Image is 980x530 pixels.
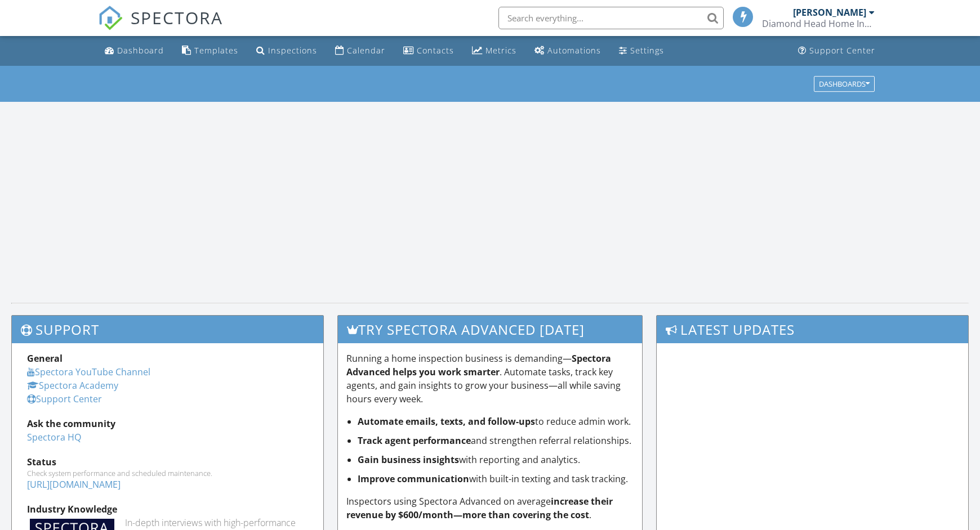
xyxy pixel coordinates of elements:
[27,417,308,430] div: Ask the community
[27,393,102,405] a: Support Center
[194,45,238,56] div: Templates
[657,316,968,343] h3: Latest Updates
[467,41,521,61] a: Metrics
[794,41,880,61] a: Support Center
[358,434,634,447] li: and strengthen referral relationships.
[547,45,601,56] div: Automations
[252,41,322,61] a: Inspections
[27,478,121,491] a: [URL][DOMAIN_NAME]
[117,45,164,56] div: Dashboard
[630,45,664,56] div: Settings
[177,41,243,61] a: Templates
[614,41,669,61] a: Settings
[346,495,634,522] p: Inspectors using Spectora Advanced on average .
[814,76,875,92] button: Dashboards
[346,352,634,406] p: Running a home inspection business is demanding— . Automate tasks, track key agents, and gain ins...
[12,316,323,343] h3: Support
[358,473,469,485] strong: Improve communication
[819,80,870,88] div: Dashboards
[27,431,81,443] a: Spectora HQ
[358,415,634,428] li: to reduce admin work.
[809,45,875,56] div: Support Center
[100,41,168,61] a: Dashboard
[762,18,875,29] div: Diamond Head Home Inspections
[485,45,516,56] div: Metrics
[27,502,308,516] div: Industry Knowledge
[131,6,223,29] span: SPECTORA
[498,7,724,29] input: Search everything...
[27,379,118,392] a: Spectora Academy
[346,352,611,378] strong: Spectora Advanced helps you work smarter
[358,415,535,428] strong: Automate emails, texts, and follow-ups
[27,366,150,378] a: Spectora YouTube Channel
[27,352,63,365] strong: General
[331,41,390,61] a: Calendar
[530,41,605,61] a: Automations (Basic)
[358,453,634,466] li: with reporting and analytics.
[27,469,308,478] div: Check system performance and scheduled maintenance.
[27,455,308,469] div: Status
[358,453,459,466] strong: Gain business insights
[338,316,643,343] h3: Try spectora advanced [DATE]
[98,15,223,39] a: SPECTORA
[793,7,866,18] div: [PERSON_NAME]
[358,434,471,447] strong: Track agent performance
[417,45,454,56] div: Contacts
[346,495,613,521] strong: increase their revenue by $600/month—more than covering the cost
[347,45,385,56] div: Calendar
[98,6,123,30] img: The Best Home Inspection Software - Spectora
[268,45,317,56] div: Inspections
[399,41,458,61] a: Contacts
[358,472,634,486] li: with built-in texting and task tracking.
